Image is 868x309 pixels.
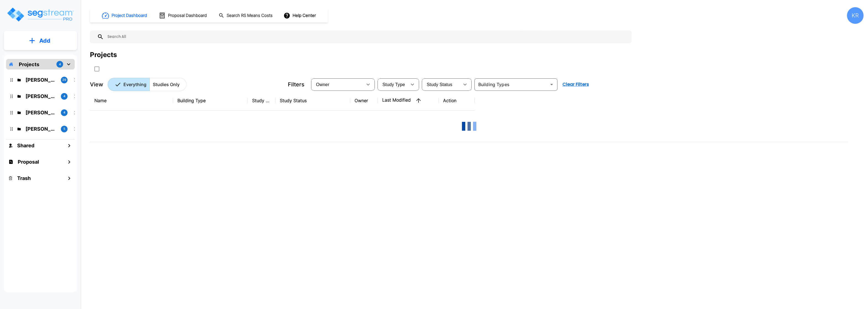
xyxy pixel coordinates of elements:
p: 4 [63,94,65,99]
div: Select [312,77,363,92]
th: Owner [350,91,378,111]
button: Open [548,81,556,88]
input: Search All [104,30,629,43]
p: Studies Only [153,81,180,88]
img: Logo [6,7,74,22]
p: 29 [62,78,66,82]
div: Select [379,77,407,92]
input: Building Types [476,81,547,88]
h1: Proposal Dashboard [168,12,207,19]
p: 4 [59,62,61,67]
h1: Shared [17,142,34,149]
p: 5 [63,127,65,131]
th: Building Type [173,91,248,111]
p: Everything [123,81,146,88]
th: Last Modified [378,91,439,111]
p: Add [39,37,50,45]
th: Study Status [275,91,350,111]
p: Kristina's Folder (Finalized Reports) [25,76,56,84]
h1: Proposal [18,158,39,166]
button: Project Dashboard [100,9,150,22]
p: M.E. Folder [25,109,56,116]
p: Karina's Folder [25,92,56,100]
button: Everything [108,78,150,91]
button: Search RS Means Costs [216,10,276,21]
th: Action [439,91,475,111]
th: Study Type [248,91,275,111]
span: Owner [316,82,329,87]
div: Select [423,77,459,92]
button: Add [4,33,77,49]
button: SelectAll [91,63,102,74]
p: 4 [63,110,65,115]
p: Filters [288,80,304,89]
p: View [90,80,103,89]
div: Platform [108,78,187,91]
p: Jon's Folder [25,125,56,133]
button: Proposal Dashboard [157,10,210,21]
h1: Trash [17,174,31,182]
p: Projects [19,61,39,68]
h1: Project Dashboard [112,12,147,19]
span: Study Status [427,82,453,87]
div: Projects [90,50,117,60]
th: Name [90,91,173,111]
img: Loading [458,115,480,137]
span: Study Type [383,82,405,87]
h1: Search RS Means Costs [227,12,273,19]
div: KR [847,7,864,24]
button: Help Center [282,10,318,21]
button: Clear Filters [560,79,591,90]
button: Studies Only [149,78,187,91]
